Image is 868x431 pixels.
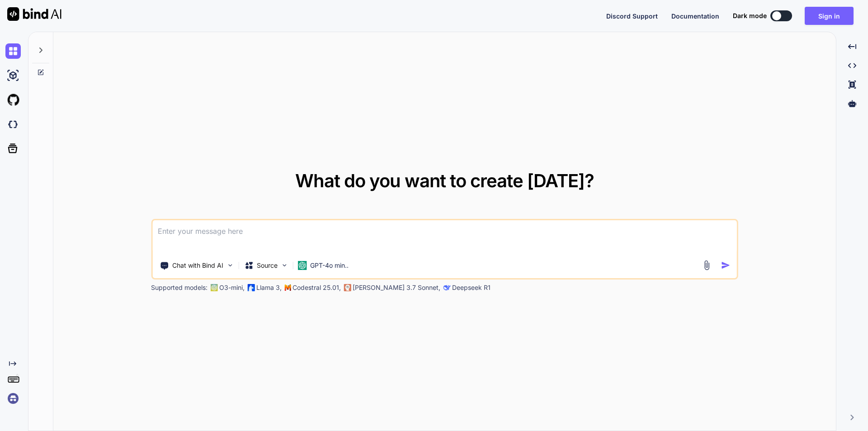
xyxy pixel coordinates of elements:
[671,12,719,20] span: Documentation
[257,261,278,270] p: Source
[452,283,491,292] p: Deepseek R1
[702,260,712,270] img: attachment
[443,284,450,291] img: claude
[210,284,217,291] img: GPT-4
[5,43,21,59] img: chat
[721,260,731,270] img: icon
[219,283,245,292] p: O3-mini,
[297,261,307,270] img: GPT-4o mini
[284,284,291,291] img: Mistral-AI
[5,92,21,108] img: githubLight
[247,284,255,291] img: Llama2
[5,391,21,406] img: signin
[5,117,21,132] img: darkCloudIdeIcon
[671,11,719,21] button: Documentation
[606,11,658,21] button: Discord Support
[256,283,282,292] p: Llama 3,
[353,283,440,292] p: [PERSON_NAME] 3.7 Sonnet,
[344,284,351,291] img: claude
[172,261,223,270] p: Chat with Bind AI
[280,261,288,269] img: Pick Models
[151,283,208,292] p: Supported models:
[7,7,61,21] img: Bind AI
[733,11,767,20] span: Dark mode
[310,261,349,270] p: GPT-4o min..
[606,12,658,20] span: Discord Support
[226,261,234,269] img: Pick Tools
[5,68,21,83] img: ai-studio
[292,283,341,292] p: Codestral 25.01,
[805,7,854,25] button: Sign in
[295,170,594,192] span: What do you want to create [DATE]?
